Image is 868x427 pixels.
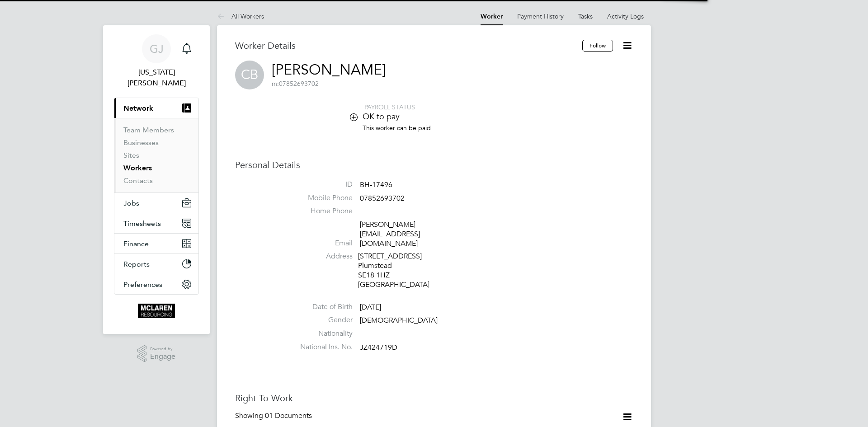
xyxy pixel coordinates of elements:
[289,252,353,261] label: Address
[123,260,150,268] span: Reports
[289,343,353,352] label: National Ins. No.
[289,206,353,216] label: Home Phone
[114,98,198,118] button: Network
[582,40,613,52] button: Follow
[289,302,353,312] label: Date of Birth
[114,193,198,213] button: Jobs
[150,345,175,353] span: Powered by
[123,104,153,113] span: Network
[363,111,400,122] span: OK to pay
[289,329,353,338] label: Nationality
[360,180,392,189] span: BH-17496
[123,151,139,160] a: Sites
[150,353,175,361] span: Engage
[235,159,633,171] h3: Personal Details
[289,193,353,203] label: Mobile Phone
[123,199,139,207] span: Jobs
[607,12,644,20] a: Activity Logs
[289,180,353,189] label: ID
[272,61,386,79] a: [PERSON_NAME]
[360,316,438,325] span: [DEMOGRAPHIC_DATA]
[360,303,381,312] span: [DATE]
[123,126,174,134] a: Team Members
[123,176,153,185] a: Contacts
[123,138,159,147] a: Businesses
[114,254,198,274] button: Reports
[235,61,264,89] span: CB
[517,12,564,20] a: Payment History
[363,124,431,132] span: This worker can be paid
[114,274,198,294] button: Preferences
[578,12,593,20] a: Tasks
[123,219,161,228] span: Timesheets
[138,304,175,318] img: mclaren-logo-retina.png
[481,13,503,20] a: Worker
[272,80,319,88] span: 07852693702
[360,343,397,352] span: JZ424719D
[360,220,420,248] a: [PERSON_NAME][EMAIL_ADDRESS][DOMAIN_NAME]
[150,43,164,55] span: GJ
[137,345,176,362] a: Powered byEngage
[289,315,353,325] label: Gender
[114,118,198,192] div: Network
[123,280,162,289] span: Preferences
[114,234,198,253] button: Finance
[360,194,405,203] span: 07852693702
[358,252,444,289] div: [STREET_ADDRESS] Plumstead SE18 1HZ [GEOGRAPHIC_DATA]
[364,103,415,111] span: PAYROLL STATUS
[265,411,312,420] span: 01 Documents
[289,239,353,248] label: Email
[114,67,199,89] span: Georgia Jesson
[123,164,152,172] a: Workers
[235,411,314,421] div: Showing
[217,12,264,20] a: All Workers
[114,213,198,233] button: Timesheets
[123,239,149,248] span: Finance
[235,392,633,404] h3: Right To Work
[235,40,582,52] h3: Worker Details
[103,25,210,334] nav: Main navigation
[114,304,199,318] a: Go to home page
[114,34,199,89] a: GJ[US_STATE][PERSON_NAME]
[272,80,279,88] span: m:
